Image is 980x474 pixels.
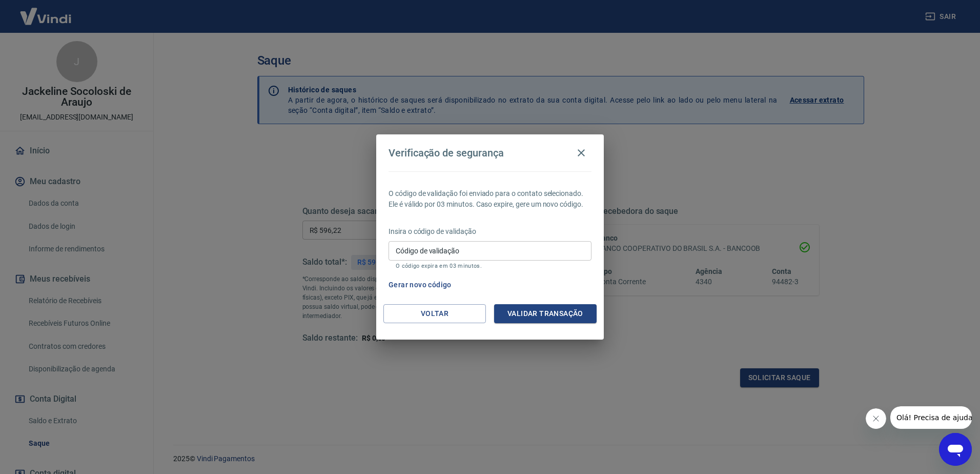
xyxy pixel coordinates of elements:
iframe: Botão para abrir a janela de mensagens [939,433,972,466]
button: Validar transação [494,304,597,323]
iframe: Fechar mensagem [866,408,886,429]
p: O código de validação foi enviado para o contato selecionado. Ele é válido por 03 minutos. Caso e... [389,188,591,210]
button: Gerar novo código [384,275,456,294]
h4: Verificação de segurança [389,147,504,159]
p: Insira o código de validação [389,226,591,237]
p: O código expira em 03 minutos. [396,263,584,269]
button: Voltar [383,304,486,323]
span: Olá! Precisa de ajuda? [6,7,86,15]
iframe: Mensagem da empresa [890,406,972,429]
